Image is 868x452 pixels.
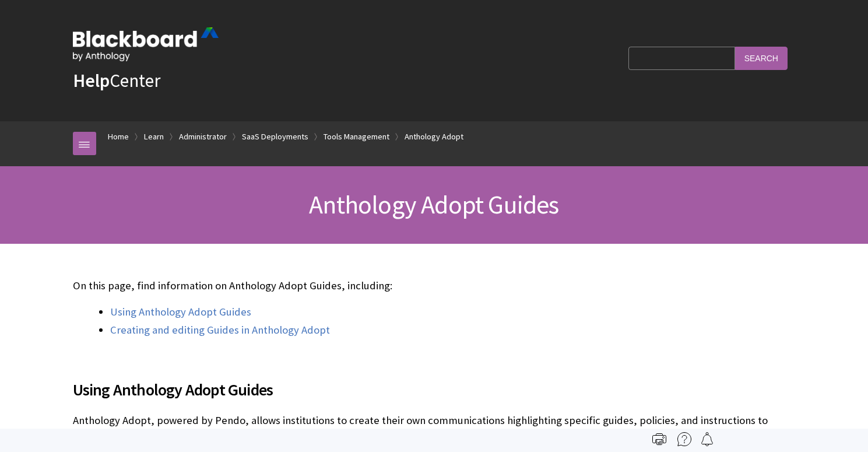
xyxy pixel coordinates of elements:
img: Blackboard by Anthology [73,27,219,61]
p: On this page, find information on Anthology Adopt Guides, including: [73,278,796,293]
input: Search [735,47,788,69]
a: Anthology Adopt [405,129,463,144]
a: Creating and editing Guides in Anthology Adopt [110,323,330,337]
a: Learn [144,129,164,144]
span: Anthology Adopt Guides [309,188,558,220]
img: More help [677,432,691,446]
a: Administrator [179,129,227,144]
span: Using Anthology Adopt Guides [73,377,796,402]
a: Home [108,129,129,144]
strong: Help [73,69,110,92]
a: SaaS Deployments [242,129,308,144]
p: Anthology Adopt, powered by Pendo, allows institutions to create their own communications highlig... [73,413,796,443]
a: Using Anthology Adopt Guides [110,305,251,319]
img: Print [652,432,666,446]
img: Follow this page [700,432,714,446]
a: HelpCenter [73,69,160,92]
a: Tools Management [324,129,389,144]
